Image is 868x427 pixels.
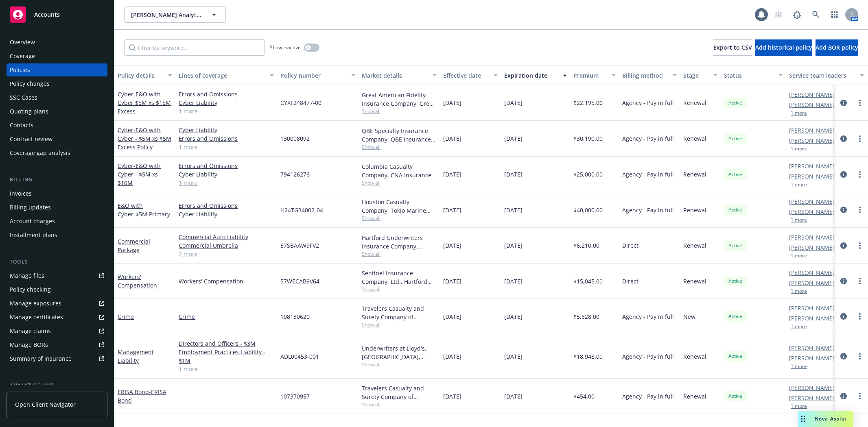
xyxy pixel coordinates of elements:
[789,162,835,170] a: [PERSON_NAME]
[10,119,33,132] div: Contacts
[839,391,848,401] a: circleInformation
[713,44,752,51] span: Export to CSV
[280,312,310,321] span: 108130620
[179,365,274,373] a: 1 more
[504,98,523,107] span: [DATE]
[7,258,107,266] div: Tools
[619,65,680,85] button: Billing method
[7,325,107,338] a: Manage claims
[124,39,265,56] input: Filter by keyword...
[10,352,72,365] div: Summary of insurance
[855,205,865,215] a: more
[440,65,501,85] button: Effective date
[755,44,812,51] span: Add historical policy
[727,135,743,142] span: Active
[179,339,274,348] a: Directors and Officers - $3M
[504,352,523,361] span: [DATE]
[573,277,603,285] span: $15,045.00
[179,210,274,218] a: Cyber Liability
[362,162,437,179] div: Columbia Casualty Company, CNA Insurance
[755,39,812,56] button: Add historical policy
[789,207,835,216] a: [PERSON_NAME]
[622,277,638,285] span: Direct
[770,7,787,23] a: Start snowing
[7,105,107,118] a: Quoting plans
[10,91,37,104] div: SSC Cases
[826,7,843,23] a: Switch app
[179,143,274,151] a: 1 more
[504,241,523,250] span: [DATE]
[622,392,674,401] span: Agency - Pay in full
[713,39,752,56] button: Export to CSV
[362,361,437,368] span: Show all
[855,170,865,179] a: more
[179,71,265,80] div: Lines of coverage
[118,162,161,187] span: - E&O with Cyber - $5M xs $10M
[839,351,848,361] a: circleInformation
[7,311,107,324] a: Manage certificates
[362,304,437,321] div: Travelers Casualty and Surety Company of America, Travelers Insurance
[855,98,865,108] a: more
[362,251,437,257] span: Show all
[727,313,743,320] span: Active
[362,233,437,251] div: Hartford Underwriters Insurance Company, Hartford Insurance Group
[280,277,319,285] span: 57WECAB9V64
[362,108,437,115] span: Show all
[443,206,461,214] span: [DATE]
[7,283,107,296] a: Policy checking
[727,99,743,107] span: Active
[7,297,107,310] a: Manage exposures
[10,215,55,228] div: Account charges
[808,7,824,23] a: Search
[839,98,848,108] a: circleInformation
[573,241,599,250] span: $6,210.00
[815,415,847,422] span: Nova Assist
[443,392,461,401] span: [DATE]
[573,312,599,321] span: $5,828.00
[789,279,835,287] a: [PERSON_NAME]
[118,71,163,80] div: Policy details
[683,98,706,107] span: Renewal
[10,77,50,90] div: Policy changes
[789,136,835,145] a: [PERSON_NAME]
[362,144,437,150] span: Show all
[622,241,638,250] span: Direct
[443,312,461,321] span: [DATE]
[362,215,437,222] span: Show all
[789,71,855,80] div: Service team leaders
[683,392,706,401] span: Renewal
[118,313,134,320] a: Crime
[789,197,835,206] a: [PERSON_NAME]
[359,65,440,85] button: Market details
[362,71,428,80] div: Market details
[683,134,706,143] span: Renewal
[622,206,674,214] span: Agency - Pay in full
[504,71,558,80] div: Expiration date
[7,63,107,76] a: Policies
[7,3,107,26] a: Accounts
[7,215,107,228] a: Account charges
[10,325,51,338] div: Manage claims
[443,134,461,143] span: [DATE]
[727,206,743,213] span: Active
[786,65,867,85] button: Service team leaders
[721,65,786,85] button: Status
[10,146,70,159] div: Coverage gap analysis
[179,126,274,134] a: Cyber Liability
[124,7,226,23] button: [PERSON_NAME] Analytics, Inc.
[7,36,107,49] a: Overview
[443,277,461,285] span: [DATE]
[7,269,107,282] a: Manage files
[855,391,865,401] a: more
[10,311,63,324] div: Manage certificates
[570,65,619,85] button: Premium
[114,65,175,85] button: Policy details
[622,170,674,179] span: Agency - Pay in full
[789,243,835,252] a: [PERSON_NAME]
[280,206,323,214] span: H24TG34002-04
[179,233,274,241] a: Commercial Auto Liability
[622,98,674,107] span: Agency - Pay in full
[789,344,835,352] a: [PERSON_NAME]
[839,170,848,179] a: circleInformation
[839,312,848,321] a: circleInformation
